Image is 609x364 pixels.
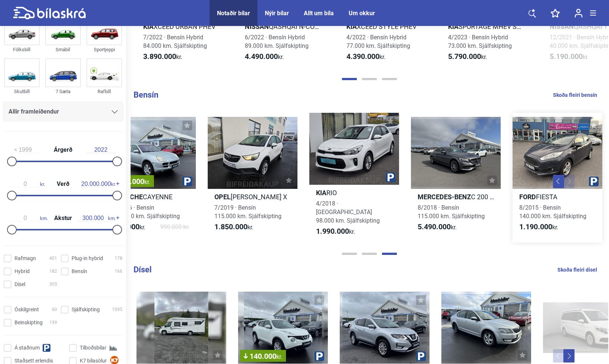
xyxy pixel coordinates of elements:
div: 7 Sæta [45,87,81,96]
span: kr. [245,52,284,61]
button: Page 2 [362,78,377,80]
span: kr. [519,223,558,232]
span: kr. [214,223,253,232]
span: 8/2018 · Bensín 115.000 km. Sjálfskipting [418,204,485,220]
span: 166 [115,268,122,275]
b: Kia [316,189,326,197]
button: Previous [553,349,564,363]
span: Allir framleiðendur [9,106,59,117]
span: Sjálfskipting [72,306,100,314]
span: kr. [144,178,150,186]
span: Bensín [72,268,87,275]
b: Kia [346,23,357,30]
div: Allt um bíla [304,10,334,17]
a: 240.000kr.PorscheCAYENNE2/2006 · Bensín200.000 km. Sjálfskipting750.000kr.990.000 kr. [106,113,196,243]
a: Skoða fleiri bensín [553,90,597,100]
h2: [PERSON_NAME] X [208,193,297,201]
b: Kia [448,23,458,30]
span: kr. [276,353,282,360]
span: Á staðnum [14,344,40,352]
span: 7/2022 · Bensín Hybrid 84.000 km. Sjálfskipting [143,34,207,49]
span: 240.000 [112,178,150,185]
span: kr. [10,181,45,187]
span: 139 [49,319,57,327]
h2: SPORTAGE MHEV STYLE [441,22,531,31]
b: Mercedes-Benz [418,193,471,201]
button: Page 1 [342,78,357,80]
span: 8/2015 · Bensín 140.000 km. Sjálfskipting [519,204,586,220]
b: 4.490.000 [245,52,278,61]
span: kr. [346,52,385,61]
b: Nissan [245,23,269,30]
span: Verð [55,181,71,187]
b: 3.890.000 [143,52,176,61]
b: Dísel [134,265,152,274]
button: Previous [553,175,564,188]
div: Rafbíll [86,87,122,96]
span: Óskilgreint [14,306,39,314]
a: Nýir bílar [265,10,289,17]
span: 7/2019 · Bensín 115.000 km. Sjálfskipting [214,204,282,220]
a: FordFIESTA8/2015 · Bensín140.000 km. Sjálfskipting1.190.000kr. [513,113,602,243]
span: 2/2006 · Bensín 200.000 km. Sjálfskipting [113,204,180,220]
span: kr. [316,227,355,236]
h2: XCEED STYLE PHEV [340,22,429,31]
b: 5.790.000 [448,52,481,61]
b: 5.190.000 [550,52,583,61]
div: Notaðir bílar [217,10,250,17]
div: Sportjeppi [86,45,122,54]
button: Next [563,175,575,188]
span: kr. [448,52,487,61]
span: 1095 [112,306,122,314]
span: Árgerð [52,147,74,153]
span: Tilboðsbílar [80,344,106,352]
button: Next [563,349,575,363]
a: Um okkur [349,10,375,17]
img: user-login.svg [575,9,583,18]
b: 5.490.000 [418,222,451,231]
span: 401 [49,255,57,262]
h2: XCEED URBAN PHEV [136,22,226,31]
span: 140.000 [244,352,282,360]
span: kr. [143,52,182,61]
b: Kia [143,23,154,30]
a: Mercedes-BenzC 200 4MATIC8/2018 · Bensín115.000 km. Sjálfskipting5.490.000kr. [411,113,501,243]
span: 60 [52,306,57,314]
h2: RIO [309,188,399,197]
b: Nissan [550,23,574,30]
a: Opel[PERSON_NAME] X7/2019 · Bensín115.000 km. Sjálfskipting1.850.000kr. [208,113,297,243]
span: kr. [81,181,116,187]
span: 990.000 kr. [160,223,189,232]
span: kr. [418,223,457,232]
a: Skoða fleiri dísel [557,265,597,275]
span: Dísel [14,281,25,288]
span: km. [10,215,48,222]
b: 4.390.000 [346,52,379,61]
span: 6/2022 · Bensín Hybrid 89.000 km. Sjálfskipting [245,34,309,49]
span: 182 [49,268,57,275]
span: 4/2018 · [GEOGRAPHIC_DATA] 98.000 km. Sjálfskipting [316,200,380,224]
button: Page 3 [382,253,397,255]
b: Bensín [134,90,158,99]
span: Rafmagn [14,255,36,262]
a: KiaRIO4/2018 · [GEOGRAPHIC_DATA]98.000 km. Sjálfskipting1.990.000kr. [309,113,399,243]
span: Beinskipting [14,319,43,327]
span: Hybrid [14,268,30,275]
div: Skutbíll [4,87,40,96]
div: Smábíl [45,45,81,54]
b: Opel [214,193,231,201]
span: 4/2023 · Bensín Hybrid 73.000 km. Sjálfskipting [448,34,512,49]
b: 1.990.000 [316,227,349,236]
span: 4/2022 · Bensín Hybrid 77.000 km. Sjálfskipting [346,34,410,49]
b: Ford [519,193,536,201]
span: 305 [49,281,57,288]
button: Page 2 [362,253,377,255]
span: km. [78,215,116,222]
b: 1.190.000 [519,222,552,231]
button: Page 1 [342,253,357,255]
button: Page 3 [382,78,397,80]
span: Akstur [52,215,74,221]
h2: CAYENNE [106,193,196,201]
